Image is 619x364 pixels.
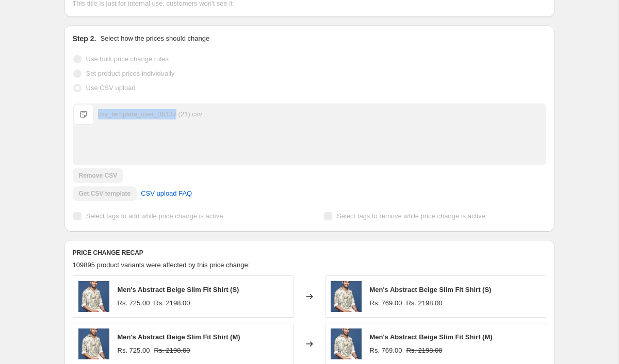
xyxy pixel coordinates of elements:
[86,55,169,63] span: Use bulk price change rules
[78,281,109,312] img: Peace-2815_Beige_1_2d1da426-dc84-443e-875f-c1cb9c14d430_80x.jpg
[98,109,202,119] div: csv_template_user_35137 (21).csv
[331,328,362,359] img: Peace-2815_Beige_1_2d1da426-dc84-443e-875f-c1cb9c14d430_80x.jpg
[118,286,239,293] span: Men's Abstract Beige Slim Fit Shirt (S)
[337,212,485,220] span: Select tags to remove while price change is active
[73,249,546,257] h6: PRICE CHANGE RECAP
[86,70,175,77] span: Set product prices individually
[118,298,150,308] div: Rs. 725.00
[141,188,192,199] span: CSV upload FAQ
[331,281,362,312] img: Peace-2815_Beige_1_2d1da426-dc84-443e-875f-c1cb9c14d430_80x.jpg
[370,333,493,341] span: Men's Abstract Beige Slim Fit Shirt (M)
[86,84,136,92] span: Use CSV upload
[154,345,190,356] strike: Rs. 2198.00
[73,261,250,269] span: 109895 product variants were affected by this price change:
[118,345,150,356] div: Rs. 725.00
[370,298,402,308] div: Rs. 769.00
[370,345,402,356] div: Rs. 769.00
[406,345,442,356] strike: Rs. 2198.00
[78,328,109,359] img: Peace-2815_Beige_1_2d1da426-dc84-443e-875f-c1cb9c14d430_80x.jpg
[406,298,442,308] strike: Rs. 2198.00
[73,33,96,44] h2: Step 2.
[86,212,223,220] span: Select tags to add while price change is active
[135,185,198,202] a: CSV upload FAQ
[154,298,190,308] strike: Rs. 2198.00
[100,33,209,44] p: Select how the prices should change
[370,286,492,293] span: Men's Abstract Beige Slim Fit Shirt (S)
[118,333,240,341] span: Men's Abstract Beige Slim Fit Shirt (M)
